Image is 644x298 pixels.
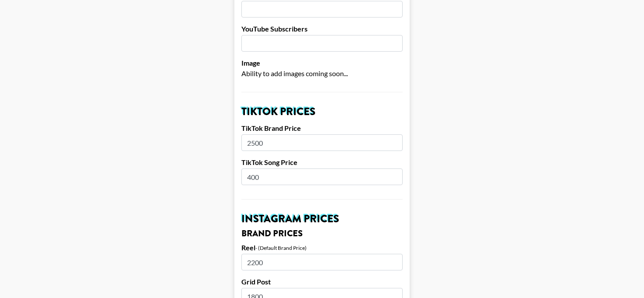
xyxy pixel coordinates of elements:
[255,245,307,251] div: - (Default Brand Price)
[241,158,403,167] label: TikTok Song Price
[241,124,403,133] label: TikTok Brand Price
[241,229,403,238] h3: Brand Prices
[241,243,255,252] label: Reel
[241,25,403,33] label: YouTube Subscribers
[241,106,403,117] h2: TikTok Prices
[241,69,348,77] span: Ability to add images coming soon...
[241,214,403,224] h2: Instagram Prices
[241,277,403,286] label: Grid Post
[241,59,403,67] label: Image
